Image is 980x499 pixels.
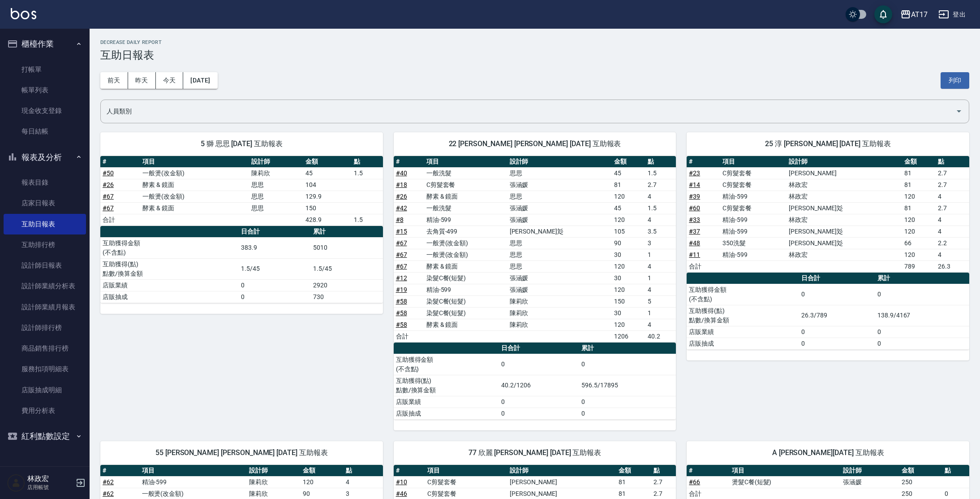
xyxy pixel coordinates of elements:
a: 店家日報表 [4,193,86,213]
td: 789 [902,260,936,272]
td: 45 [303,167,351,179]
td: 思思 [249,191,304,202]
th: 金額 [303,156,351,168]
a: #67 [396,239,407,247]
button: 櫃檯作業 [4,32,86,56]
td: 4 [645,284,676,295]
td: 0 [499,396,579,408]
th: 項目 [425,465,507,477]
td: 思思 [249,179,304,191]
a: 互助日報表 [4,214,86,234]
td: 0 [239,279,311,291]
a: #58 [396,298,407,305]
td: 互助獲得(點) 點數/換算金額 [394,375,499,396]
td: 129.9 [303,191,351,202]
td: 4 [645,319,676,330]
td: 一般洗髮 [424,167,507,179]
a: 設計師業績分析表 [4,276,86,296]
td: 2.2 [936,237,969,249]
td: 5010 [311,237,383,258]
td: 精油-599 [720,226,787,237]
a: #12 [396,274,407,282]
a: #33 [689,216,700,223]
a: #42 [396,204,407,212]
table: a dense table [687,273,969,350]
td: 120 [902,249,936,260]
th: 點 [936,156,969,168]
td: 互助獲得(點) 點數/換算金額 [100,258,239,279]
td: 互助獲得金額 (不含點) [687,284,799,305]
td: 104 [303,179,351,191]
button: [DATE] [183,72,217,89]
td: 4 [936,191,969,202]
a: #26 [103,181,114,188]
td: 150 [612,295,645,307]
th: # [100,156,140,168]
button: 報表及分析 [4,146,86,169]
td: 精油-599 [424,284,507,295]
td: 陳莉欣 [507,319,612,330]
td: 思思 [507,191,612,202]
td: 3.5 [645,226,676,237]
td: 45 [612,202,645,214]
th: 點 [651,465,676,477]
th: 金額 [301,465,344,477]
table: a dense table [687,156,969,273]
th: 項目 [730,465,841,477]
td: 0 [499,354,579,375]
td: 150 [303,202,351,214]
img: Person [7,474,25,492]
td: 40.2 [645,330,676,342]
td: 2.7 [936,179,969,191]
td: 陳莉欣 [249,167,304,179]
td: 0 [579,408,676,419]
a: 現金收支登錄 [4,100,86,121]
a: 費用分析表 [4,400,86,421]
a: #62 [103,478,114,486]
a: #46 [396,490,407,497]
td: 66 [902,237,936,249]
td: 383.9 [239,237,311,258]
td: 思思 [249,202,304,214]
td: 81 [616,476,651,488]
td: 0 [799,284,875,305]
td: 138.9/4167 [875,305,969,326]
td: 張涵媛 [507,202,612,214]
a: 打帳單 [4,59,86,80]
td: 染髮C餐(短髮) [424,272,507,284]
td: 精油-599 [140,476,247,488]
td: 1 [645,249,676,260]
th: 設計師 [249,156,304,168]
input: 人員名稱 [104,104,952,119]
th: 金額 [902,156,936,168]
th: # [100,465,140,477]
a: #40 [396,169,407,177]
td: 陳莉欣 [247,476,301,488]
td: 1.5/45 [311,258,383,279]
td: 1.5 [645,202,676,214]
td: 350洗髮 [720,237,787,249]
a: #14 [689,181,700,188]
td: C剪髮套餐 [720,179,787,191]
span: 77 欣麗 [PERSON_NAME] [DATE] 互助報表 [404,448,666,457]
a: #23 [689,169,700,177]
a: #8 [396,216,404,223]
span: A [PERSON_NAME][DATE] 互助報表 [697,448,959,457]
td: 120 [612,214,645,226]
td: 1 [645,272,676,284]
th: 累計 [311,226,383,238]
td: 張涵媛 [507,272,612,284]
button: 前天 [100,72,128,89]
td: [PERSON_NAME] [507,476,616,488]
td: 81 [902,167,936,179]
td: 428.9 [303,214,351,226]
p: 店用帳號 [27,483,73,491]
td: [PERSON_NAME]彣 [507,226,612,237]
td: [PERSON_NAME]彣 [787,226,902,237]
th: 金額 [899,465,942,477]
td: 合計 [394,330,424,342]
td: 90 [612,237,645,249]
td: 0 [799,338,875,349]
a: #58 [396,321,407,328]
th: 點 [645,156,676,168]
